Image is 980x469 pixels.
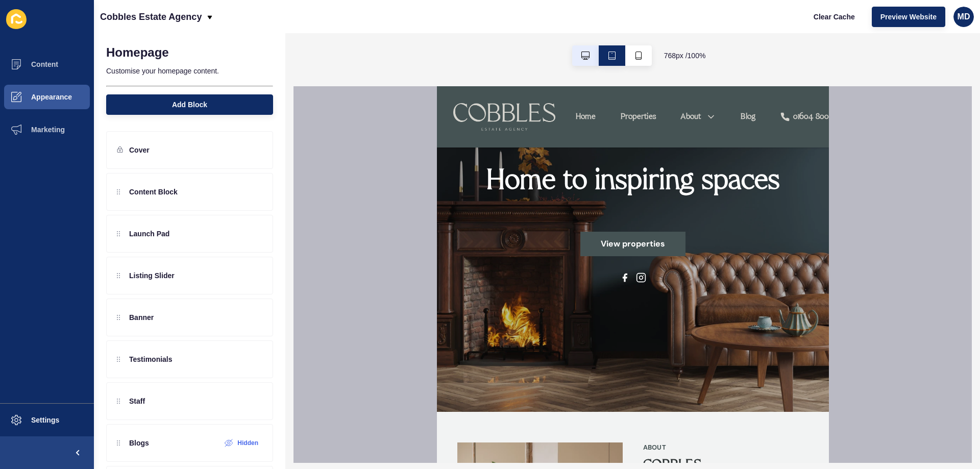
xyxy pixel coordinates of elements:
[129,229,169,239] p: Launch Pad
[814,12,855,22] span: Clear Cache
[304,24,318,37] a: Blog
[237,439,258,447] label: Hidden
[129,438,149,448] p: Blogs
[143,145,249,170] a: View properties
[184,24,219,37] a: Properties
[206,371,372,387] h2: COBBLES
[243,24,264,37] a: About
[100,4,202,30] p: Cobbles Estate Agency
[172,100,207,110] span: Add Block
[958,12,970,22] span: MD
[129,270,175,281] p: Listing Slider
[106,60,273,82] p: Customise your homepage content.
[129,187,178,197] p: Content Block
[106,45,169,60] h1: Homepage
[880,12,937,22] span: Preview Website
[206,356,372,366] strong: About
[129,312,154,323] p: Banner
[343,24,405,37] a: 01604 800888
[139,24,159,37] a: Home
[664,51,706,61] span: 768 px / 100 %
[805,7,864,27] button: Clear Cache
[106,94,273,115] button: Add Block
[872,7,945,27] button: Preview Website
[129,396,145,406] p: Staff
[4,274,388,319] div: Scroll
[129,145,150,155] p: Cover
[50,79,342,113] h1: Home to inspiring spaces
[356,24,405,37] div: 01604 800888
[129,354,173,364] p: Testimonials
[16,5,118,56] img: Company logo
